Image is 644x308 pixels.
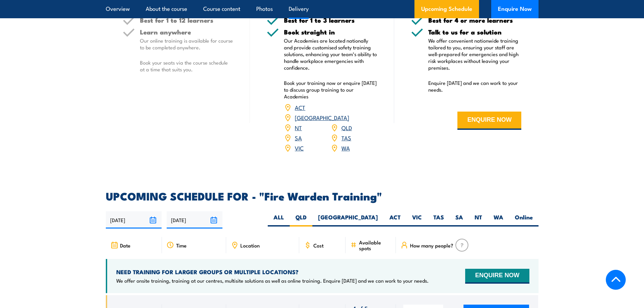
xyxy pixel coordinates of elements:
[140,29,233,35] h5: Learn anywhere
[469,213,488,227] label: NT
[116,268,429,276] h4: NEED TRAINING FOR LARGER GROUPS OR MULTIPLE LOCATIONS?
[284,79,377,100] p: Book your training now or enquire [DATE] to discuss group training to our Academies
[116,277,429,284] p: We offer onsite training, training at our centres, multisite solutions as well as online training...
[295,134,302,142] a: SA
[295,103,305,111] a: ACT
[268,213,290,227] label: ALL
[313,242,324,248] span: Cost
[488,213,509,227] label: WA
[284,17,377,23] h5: Best for 1 to 3 learners
[295,123,302,132] a: NT
[406,213,428,227] label: VIC
[140,59,233,73] p: Book your seats via the course schedule at a time that suits you.
[140,17,233,23] h5: Best for 1 to 12 learners
[428,29,522,35] h5: Talk to us for a solution
[410,242,453,248] span: How many people?
[140,37,233,51] p: Our online training is available for course to be completed anywhere.
[428,213,450,227] label: TAS
[295,113,349,121] a: [GEOGRAPHIC_DATA]
[428,79,522,93] p: Enquire [DATE] and we can work to your needs.
[167,211,222,229] input: To date
[359,239,391,251] span: Available spots
[341,144,350,152] a: WA
[465,269,529,284] button: ENQUIRE NOW
[384,213,406,227] label: ACT
[106,211,162,229] input: From date
[312,213,384,227] label: [GEOGRAPHIC_DATA]
[341,134,351,142] a: TAS
[428,37,522,71] p: We offer convenient nationwide training tailored to you, ensuring your staff are well-prepared fo...
[295,144,304,152] a: VIC
[290,213,312,227] label: QLD
[341,123,352,132] a: QLD
[176,242,187,248] span: Time
[106,191,539,200] h2: UPCOMING SCHEDULE FOR - "Fire Warden Training"
[120,242,130,248] span: Date
[284,29,377,35] h5: Book straight in
[509,213,539,227] label: Online
[428,17,522,23] h5: Best for 4 or more learners
[284,37,377,71] p: Our Academies are located nationally and provide customised safety training solutions, enhancing ...
[457,112,521,130] button: ENQUIRE NOW
[240,242,260,248] span: Location
[450,213,469,227] label: SA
